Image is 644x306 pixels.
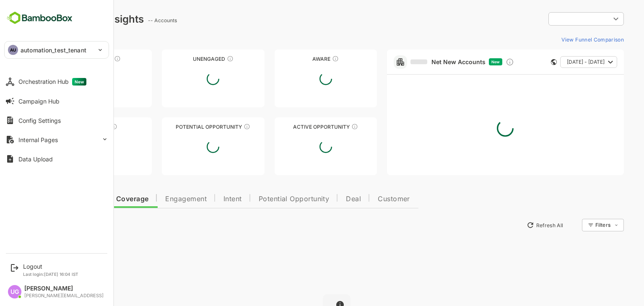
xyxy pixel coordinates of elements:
div: UG [8,285,21,298]
button: Campaign Hub [4,93,109,109]
span: New [72,78,86,86]
div: AU [8,45,18,55]
ag: -- Accounts [119,17,150,23]
button: New Insights [20,218,81,233]
div: Orchestration Hub [18,78,86,86]
p: automation_test_tenant [21,46,86,54]
div: These accounts have open opportunities which might be at any of the Sales Stages [322,123,329,130]
div: These accounts have not shown enough engagement and need nurturing [197,55,204,62]
div: Potential Opportunity [132,124,235,130]
div: Engaged [20,124,122,130]
div: ​ [519,11,595,26]
span: Potential Opportunity [229,196,300,202]
div: Logout [23,263,78,270]
div: Unreached [20,56,122,62]
span: Intent [194,196,213,202]
div: Data Upload [18,156,53,163]
button: Orchestration HubNew [4,73,109,90]
button: Config Settings [4,112,109,129]
div: These accounts have not been engaged with for a defined time period [85,55,91,62]
img: BambooboxFullLogoMark.5f36c76dfaba33ec1ec1367b70bb1252.svg [4,10,75,26]
div: Internal Pages [18,136,58,143]
button: Internal Pages [4,131,109,148]
div: Aware [245,56,348,62]
button: View Funnel Comparison [529,33,595,46]
span: Engagement [136,196,177,202]
button: Refresh All [493,218,538,232]
p: Last login: [DATE] 16:04 IST [23,272,78,277]
div: Unengaged [132,56,235,62]
span: Customer [348,196,381,202]
div: Discover new ICP-fit accounts showing engagement — via intent surges, anonymous website visits, L... [476,58,485,66]
button: Data Upload [4,150,109,167]
span: Data Quality and Coverage [29,196,119,202]
span: [DATE] - [DATE] [538,57,575,67]
div: Campaign Hub [18,98,60,105]
div: These accounts have just entered the buying cycle and need further nurturing [303,55,309,62]
div: Dashboard Insights [20,13,114,25]
span: New [462,60,470,64]
div: These accounts are warm, further nurturing would qualify them to MQAs [81,123,88,130]
button: [DATE] - [DATE] [531,56,588,68]
div: Active Opportunity [245,124,348,130]
div: Config Settings [18,117,61,124]
a: Net New Accounts [381,58,456,66]
span: Deal [317,196,332,202]
div: Filters [566,222,581,228]
div: This card does not support filter and segments [522,59,527,65]
div: [PERSON_NAME][EMAIL_ADDRESS] [24,293,104,298]
div: AUautomation_test_tenant [5,41,109,58]
div: These accounts are MQAs and can be passed on to Inside Sales [214,123,221,130]
div: [PERSON_NAME] [24,285,104,292]
div: Filters [565,218,595,233]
